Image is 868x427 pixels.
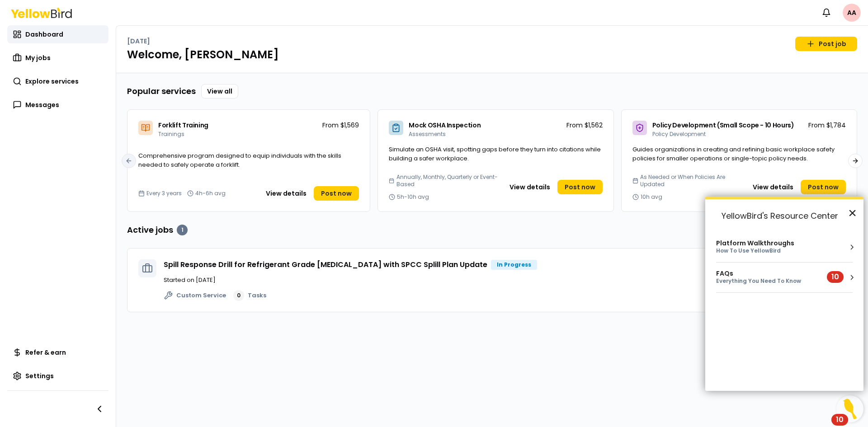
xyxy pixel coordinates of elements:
span: My jobs [25,53,51,62]
p: From $1,562 [566,121,603,130]
span: 5h-10h avg [397,193,429,201]
a: Messages [7,96,108,114]
span: Trainings [158,130,184,138]
a: Explore services [7,72,108,90]
span: Post now [808,183,839,192]
div: Platform Walkthroughs [716,239,794,247]
div: How To Use YellowBird [716,247,794,255]
h3: Popular services [127,85,196,98]
span: Simulate an OSHA visit, spotting gaps before they turn into citations while building a safer work... [389,145,601,163]
span: Policy Development [652,130,706,138]
a: Post now [801,180,846,194]
a: 0Tasks [233,290,266,301]
div: FAQs [716,270,819,277]
div: In Progress [491,260,537,270]
h2: YellowBird's Resource Center [705,199,863,232]
span: Settings [25,371,54,380]
span: Post now [565,183,595,192]
span: Refer & earn [25,348,66,357]
button: View details [260,186,312,201]
a: Post now [314,186,359,201]
span: Comprehensive program designed to equip individuals with the skills needed to safely operate a fo... [138,151,341,169]
span: Guides organizations in creating and refining basic workplace safety policies for smaller operati... [632,145,835,163]
div: Resource Center [705,197,863,391]
button: View details [504,180,556,194]
span: Policy Development (Small Scope - 10 Hours) [652,121,794,130]
span: Post now [321,189,352,198]
button: View details [747,180,799,194]
p: From $1,569 [322,121,359,130]
h3: Active jobs [127,224,188,236]
span: Dashboard [25,30,63,39]
span: 10h avg [641,193,662,201]
span: Forklift Training [158,121,208,130]
span: AA [843,4,861,22]
a: My jobs [7,49,108,67]
span: Explore services [25,77,79,86]
span: Assessments [409,130,446,138]
button: Open Resource Center, 10 new notifications [836,395,863,422]
a: Dashboard [7,25,108,43]
h1: Welcome, [PERSON_NAME] [127,47,857,62]
button: Close [848,206,857,220]
span: As Needed or When Policies Are Updated [640,174,744,188]
p: From $1,784 [808,121,846,130]
span: Mock OSHA Inspection [409,121,481,130]
div: 0 [233,290,244,301]
div: Everything You Need To Know [716,277,819,285]
a: Spill Response Drill for Refrigerant Grade [MEDICAL_DATA] with SPCC Splill Plan Update [164,259,487,270]
span: Every 3 years [146,190,182,197]
span: 4h-6h avg [195,190,226,197]
p: [DATE] [127,37,150,46]
a: Refer & earn [7,343,108,361]
p: Started on [DATE] [164,276,846,285]
a: View all [201,84,238,99]
a: Settings [7,367,108,385]
a: Post job [795,37,857,51]
a: Post now [557,180,603,194]
span: Messages [25,100,59,109]
span: Custom Service [176,291,226,300]
div: 1 [177,225,188,235]
span: Annually, Monthly, Quarterly or Event-Based [396,174,500,188]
